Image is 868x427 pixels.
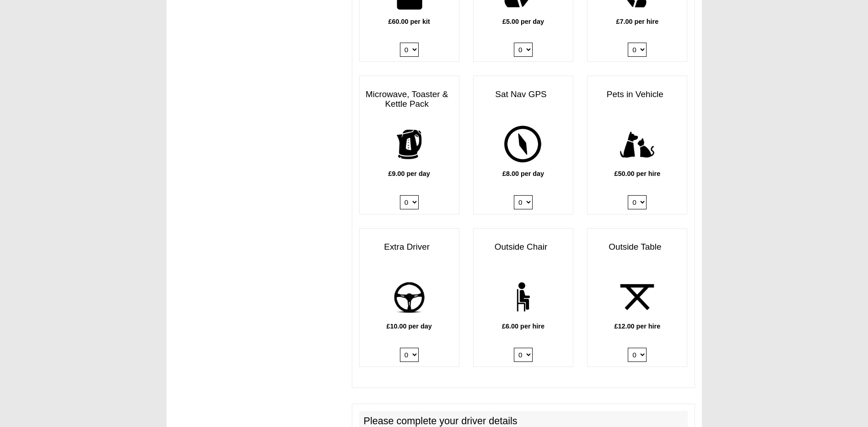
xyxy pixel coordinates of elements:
img: chair.png [498,272,548,322]
img: add-driver.png [384,272,434,322]
b: £6.00 per hire [502,323,545,330]
img: table.png [612,272,662,322]
b: £5.00 per day [502,18,544,25]
img: pets.png [612,120,662,170]
h3: Pets in Vehicle [588,85,687,104]
img: gps.png [498,120,548,170]
b: £50.00 per hire [614,170,660,177]
b: £7.00 per hire [616,18,658,25]
img: kettle.png [384,120,434,170]
h3: Outside Chair [474,238,573,257]
b: £60.00 per kit [388,18,430,25]
b: £8.00 per day [502,170,544,177]
b: £9.00 per day [388,170,430,177]
h3: Outside Table [588,238,687,257]
h3: Sat Nav GPS [474,85,573,104]
h3: Microwave, Toaster & Kettle Pack [360,85,459,114]
h3: Extra Driver [360,238,459,257]
b: £10.00 per day [387,323,432,330]
b: £12.00 per hire [614,323,660,330]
